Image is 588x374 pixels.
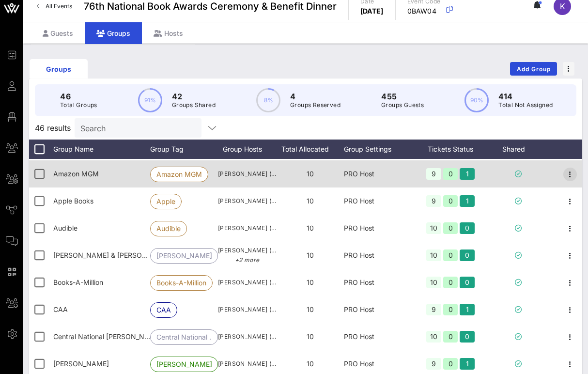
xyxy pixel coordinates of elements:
[443,195,458,207] div: 0
[53,197,93,205] span: Apple Books
[60,91,97,102] p: 46
[426,168,441,180] div: 9
[53,224,77,232] span: Audible
[156,194,175,209] span: Apple
[344,215,412,242] div: PRO Host
[426,331,441,343] div: 10
[344,269,412,296] div: PRO Host
[276,140,344,159] div: Total Allocated
[443,277,458,288] div: 0
[53,170,99,178] span: Amazon MGM
[426,304,441,315] div: 9
[156,167,202,182] span: Amazon MGM
[85,22,142,44] div: Groups
[307,332,314,341] span: 10
[307,197,314,205] span: 10
[307,224,314,232] span: 10
[35,122,71,134] span: 46 results
[156,330,212,344] span: Central National …
[460,195,475,207] div: 1
[443,358,458,370] div: 0
[307,170,314,178] span: 10
[218,305,276,314] span: [PERSON_NAME] ([EMAIL_ADDRESS][DOMAIN_NAME])
[46,2,72,10] span: All Events
[30,64,88,74] div: Groups
[142,22,195,44] div: Hosts
[460,358,475,370] div: 1
[290,91,340,102] p: 4
[53,251,173,259] span: Barnes & Noble
[460,277,475,288] div: 0
[218,140,276,159] div: Group Hosts
[426,249,441,261] div: 10
[443,222,458,234] div: 0
[156,357,212,372] span: [PERSON_NAME]
[60,100,97,110] p: Total Groups
[218,332,276,342] span: [PERSON_NAME] ([EMAIL_ADDRESS][DOMAIN_NAME])
[307,251,314,259] span: 10
[344,242,412,269] div: PRO Host
[489,140,547,159] div: Shared
[307,359,314,368] span: 10
[290,100,340,110] p: Groups Reserved
[443,168,458,180] div: 0
[53,359,109,368] span: Chiwoniso Kaitano
[344,160,412,187] div: PRO Host
[172,100,216,110] p: Groups Shared
[156,249,212,263] span: [PERSON_NAME] & [PERSON_NAME]
[460,304,475,315] div: 1
[344,296,412,323] div: PRO Host
[426,195,441,207] div: 9
[53,140,150,159] div: Group Name
[516,65,551,73] span: Add Group
[344,187,412,215] div: PRO Host
[218,223,276,233] span: [PERSON_NAME] ([EMAIL_ADDRESS][DOMAIN_NAME])
[344,140,412,159] div: Group Settings
[218,169,276,179] span: [PERSON_NAME] ([EMAIL_ADDRESS][DOMAIN_NAME])
[498,91,553,102] p: 414
[156,276,206,290] span: Books-A-Million
[460,249,475,261] div: 0
[443,331,458,343] div: 0
[426,277,441,288] div: 10
[360,6,384,16] p: [DATE]
[218,278,276,287] span: [PERSON_NAME] ([EMAIL_ADDRESS][DOMAIN_NAME])
[218,196,276,206] span: [PERSON_NAME] ([EMAIL_ADDRESS][DOMAIN_NAME])
[498,100,553,110] p: Total Not Assigned
[510,62,557,76] button: Add Group
[426,358,441,370] div: 9
[307,305,314,313] span: 10
[53,278,103,286] span: Books-A-Million
[172,91,216,102] p: 42
[426,222,441,234] div: 10
[218,359,276,369] span: [PERSON_NAME] ([EMAIL_ADDRESS][DOMAIN_NAME])
[344,323,412,350] div: PRO Host
[156,221,181,236] span: Audible
[381,91,424,102] p: 455
[307,278,314,286] span: 10
[443,249,458,261] div: 0
[53,332,162,341] span: Central National Gottesman
[150,140,218,159] div: Group Tag
[412,140,489,159] div: Tickets Status
[53,305,68,313] span: CAA
[218,255,276,265] p: +2 more
[31,22,85,44] div: Guests
[407,6,441,16] p: 0BAW04
[156,303,171,317] span: CAA
[218,246,276,265] span: [PERSON_NAME] ([EMAIL_ADDRESS][DOMAIN_NAME])
[460,168,475,180] div: 1
[443,304,458,315] div: 0
[460,222,475,234] div: 0
[381,100,424,110] p: Groups Guests
[460,331,475,343] div: 0
[560,1,565,11] span: K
